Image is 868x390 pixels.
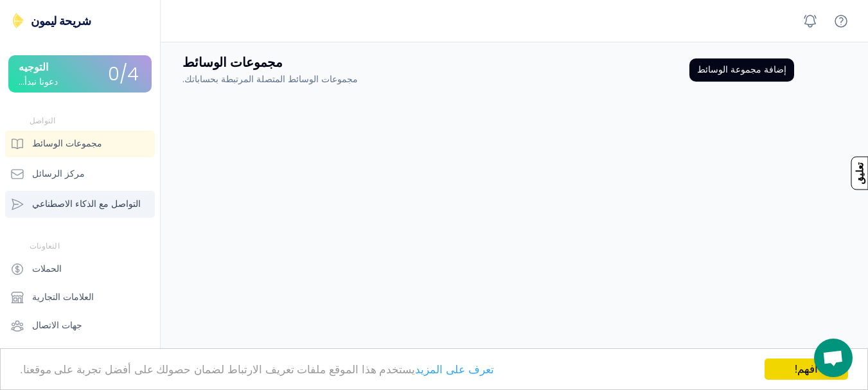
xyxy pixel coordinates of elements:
font: التواصل مع الذكاء الاصطناعي [32,197,141,210]
font: 0/4 [108,62,139,87]
font: تعليق [855,163,865,184]
font: التوجيه [19,60,48,75]
font: مجموعات الوسائط المتصلة المرتبطة بحساباتك. [182,73,358,85]
font: دعونا نبدأ... [19,75,58,88]
div: دردشة مفتوحة [814,339,853,377]
a: أفهم! [765,359,848,380]
font: مجموعات الوسائط [32,137,102,150]
font: يستخدم هذا الموقع ملفات تعريف الارتباط لضمان حصولك على أفضل تجربة على موقعنا. [20,364,415,376]
font: مركز الرسائل [32,167,85,180]
font: أفهم! [795,363,819,375]
font: جهات الاتصال [32,319,82,332]
font: مجموعات الوسائط [182,53,283,71]
font: إضافة مجموعة الوسائط [697,63,786,76]
font: شريحة ليمون [31,13,91,29]
font: التواصل [30,115,55,126]
font: التعاونات [30,240,60,251]
a: تعرف على المزيد [415,364,493,376]
font: كولاب جاسوس [32,347,89,360]
font: العلامات التجارية [32,290,94,303]
button: إضافة مجموعة الوسائط [689,58,794,82]
font: الحملات [32,262,62,275]
img: شريحة ليمون [10,13,26,28]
